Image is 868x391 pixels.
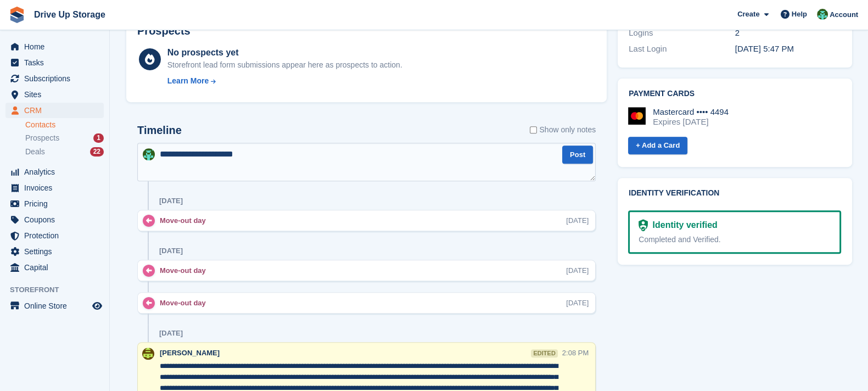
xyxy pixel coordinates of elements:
span: [PERSON_NAME] [160,349,220,357]
img: stora-icon-8386f47178a22dfd0bd8f6a31ec36ba5ce8667c1dd55bd0f319d3a0aa187defe.svg [9,7,25,23]
div: [DATE] [566,298,589,308]
span: Online Store [24,298,90,314]
a: menu [5,39,104,54]
span: Tasks [24,55,90,70]
div: Storefront lead form submissions appear here as prospects to action. [167,59,402,71]
div: Identity verified [648,219,717,232]
span: Pricing [24,196,90,211]
a: Learn More [167,75,402,87]
a: Preview store [91,299,104,312]
div: 1 [93,133,104,143]
div: edited [531,349,557,358]
input: Show only notes [530,124,537,136]
h2: Payment cards [629,90,841,98]
span: Prospects [25,133,59,143]
img: Lindsay Dawes [142,348,154,360]
span: Coupons [24,212,90,227]
a: Contacts [25,120,104,130]
span: Invoices [24,180,90,195]
span: Protection [24,228,90,243]
div: [DATE] [159,247,183,255]
label: Show only notes [530,124,596,136]
button: Post [562,146,593,164]
div: Last Login [629,43,735,55]
img: Camille [143,148,155,160]
a: Prospects 1 [25,132,104,144]
img: Camille [817,9,828,20]
span: Capital [24,260,90,275]
div: No prospects yet [167,46,402,59]
a: menu [5,260,104,275]
div: Completed and Verified. [639,234,831,245]
div: Move-out day [160,265,211,276]
div: Mastercard •••• 4494 [653,107,729,117]
a: menu [5,228,104,243]
h2: Prospects [137,25,191,37]
span: Storefront [10,284,109,295]
a: Drive Up Storage [30,5,110,24]
img: Mastercard Logo [628,107,646,125]
a: menu [5,180,104,195]
a: menu [5,71,104,86]
a: menu [5,87,104,102]
span: Sites [24,87,90,102]
a: Deals 22 [25,146,104,158]
div: Expires [DATE] [653,117,729,127]
a: menu [5,298,104,314]
div: [DATE] [566,215,589,226]
span: Deals [25,147,45,157]
div: [DATE] [159,197,183,205]
a: menu [5,55,104,70]
div: Move-out day [160,298,211,308]
span: Home [24,39,90,54]
div: [DATE] [566,265,589,276]
h2: Identity verification [629,189,841,198]
time: 2025-08-27 16:47:58 UTC [735,44,794,53]
a: menu [5,244,104,259]
span: Analytics [24,164,90,180]
div: Learn More [167,75,209,87]
span: Create [737,9,759,20]
a: menu [5,196,104,211]
span: Subscriptions [24,71,90,86]
div: [DATE] [159,329,183,338]
a: menu [5,164,104,180]
span: CRM [24,103,90,118]
span: Account [830,9,858,20]
h2: Timeline [137,124,182,137]
div: 2:08 PM [562,348,589,358]
div: 2 [735,27,842,40]
div: Move-out day [160,215,211,226]
span: Settings [24,244,90,259]
div: 22 [90,147,104,157]
img: Identity Verification Ready [639,219,648,231]
span: Help [792,9,807,20]
a: menu [5,212,104,227]
a: menu [5,103,104,118]
a: + Add a Card [628,137,687,155]
div: Logins [629,27,735,40]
